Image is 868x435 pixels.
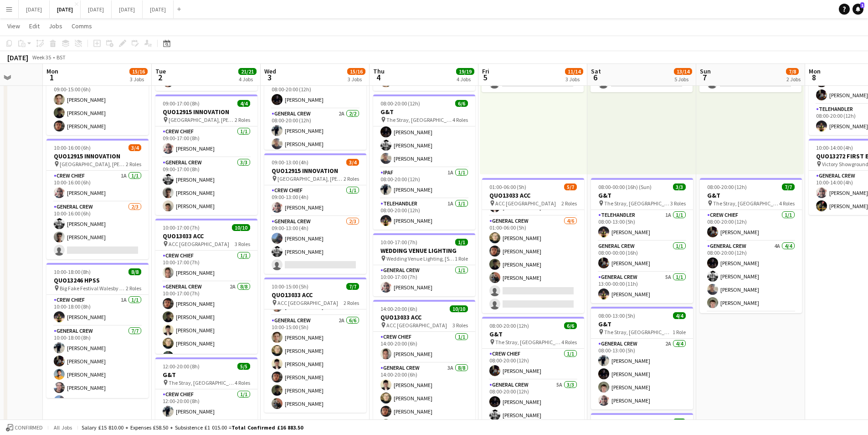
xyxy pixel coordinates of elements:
span: 3 Roles [235,241,250,247]
span: 4 Roles [779,200,795,207]
app-card-role: Crew Chief (trainee)1/108:00-20:00 (12h)[PERSON_NAME] [264,78,366,109]
span: Jobs [49,22,62,30]
span: 19/19 [456,68,474,75]
span: The Stray, [GEOGRAPHIC_DATA], [GEOGRAPHIC_DATA], [GEOGRAPHIC_DATA] [169,379,235,386]
span: 13/14 [674,68,692,75]
button: [DATE] [50,0,81,18]
div: 3 Jobs [565,76,583,83]
h3: G&T [591,320,693,328]
span: 1 [45,72,58,83]
span: 01:00-06:00 (5h) [489,183,526,190]
app-card-role: Crew Chief1/114:00-20:00 (6h)[PERSON_NAME] [373,332,475,363]
span: [GEOGRAPHIC_DATA], [PERSON_NAME], [GEOGRAPHIC_DATA], [GEOGRAPHIC_DATA] [169,116,235,123]
app-card-role: General Crew3/309:00-15:00 (6h)[PERSON_NAME][PERSON_NAME][PERSON_NAME] [46,78,149,135]
span: View [7,22,20,30]
span: Fri [482,67,489,75]
div: 3 Jobs [348,76,365,83]
app-job-card: 08:00-20:00 (12h)6/6G&T The Stray, [GEOGRAPHIC_DATA], [GEOGRAPHIC_DATA], [GEOGRAPHIC_DATA]4 Roles... [373,94,475,230]
h3: G&T [373,108,475,116]
h3: G&T [700,191,802,199]
app-card-role: General Crew4A4/408:00-20:00 (12h)[PERSON_NAME][PERSON_NAME][PERSON_NAME][PERSON_NAME] [700,241,802,312]
button: [DATE] [143,0,174,18]
app-card-role: Crew Chief1A1/110:00-16:00 (6h)[PERSON_NAME] [46,171,149,202]
span: 2 Roles [126,285,141,292]
h3: G&T [155,371,257,379]
span: [GEOGRAPHIC_DATA], [PERSON_NAME], [GEOGRAPHIC_DATA], [GEOGRAPHIC_DATA] [60,161,126,168]
span: 11/14 [565,68,583,75]
span: Sat [591,67,601,75]
span: 4/4 [673,312,686,319]
app-job-card: 09:00-17:00 (8h)4/4QUO12915 INNOVATION [GEOGRAPHIC_DATA], [PERSON_NAME], [GEOGRAPHIC_DATA], [GEOG... [155,94,257,215]
div: 08:00-00:00 (16h) (Sun)3/3G&T The Stray, [GEOGRAPHIC_DATA], [GEOGRAPHIC_DATA], [GEOGRAPHIC_DATA]3... [591,178,693,303]
span: The Stray, [GEOGRAPHIC_DATA], [GEOGRAPHIC_DATA], [GEOGRAPHIC_DATA] [604,200,670,207]
span: ACC [GEOGRAPHIC_DATA] [277,299,338,306]
span: 08:00-13:00 (5h) [598,419,635,425]
div: 10:00-17:00 (7h)10/10QUO13033 ACC ACC [GEOGRAPHIC_DATA]3 RolesCrew Chief1/110:00-17:00 (7h)[PERSO... [155,219,257,354]
span: 7/8 [786,68,799,75]
app-card-role: General Crew2/310:00-16:00 (6h)[PERSON_NAME][PERSON_NAME] [46,202,149,259]
span: 1 Role [455,255,468,262]
h3: QUO13033 ACC [264,291,366,299]
span: 21/21 [238,68,257,75]
span: 5/5 [237,363,250,370]
app-card-role: TELEHANDLER1A1/108:00-20:00 (12h)[PERSON_NAME] [373,199,475,230]
a: Edit [26,20,43,32]
button: [DATE] [19,0,50,18]
app-card-role: Crew Chief1/108:00-20:00 (12h)[PERSON_NAME] [482,349,584,380]
span: 4 [372,72,385,83]
span: 1 Role [673,329,686,335]
div: 10:00-15:00 (5h)7/7QUO13033 ACC ACC [GEOGRAPHIC_DATA]2 RolesCrew Chief1A1/110:00-15:00 (5h)[PERSO... [264,278,366,413]
span: 2 Roles [235,116,250,123]
span: The Stray, [GEOGRAPHIC_DATA], [GEOGRAPHIC_DATA], [GEOGRAPHIC_DATA] [386,116,452,123]
span: The Stray, [GEOGRAPHIC_DATA], [GEOGRAPHIC_DATA], [GEOGRAPHIC_DATA] [495,339,561,346]
div: Salary £15 810.00 + Expenses £58.50 + Subsistence £1 015.00 = [82,424,303,431]
div: 10:00-18:00 (8h)8/8QUO13246 HPSS Big Fake Festival Walesby [STREET_ADDRESS]2 RolesCrew Chief1A1/1... [46,263,149,398]
span: Big Fake Festival Walesby [STREET_ADDRESS] [60,285,126,292]
span: 6 [590,72,601,83]
span: 2/2 [673,419,686,425]
app-job-card: 01:00-06:00 (5h)5/7QUO13033 ACC ACC [GEOGRAPHIC_DATA]2 RolesCrew Chief1/101:00-06:00 (5h)[PERSON_... [482,178,584,313]
h3: G&T [591,191,693,199]
h3: QUO13033 ACC [155,232,257,240]
span: 7/7 [346,283,359,290]
a: Jobs [45,20,66,32]
span: 10:00-15:00 (5h) [272,283,308,290]
span: 15/16 [129,68,148,75]
div: 14:00-20:00 (6h)10/10QUO13033 ACC ACC [GEOGRAPHIC_DATA]3 RolesCrew Chief1/114:00-20:00 (6h)[PERSO... [373,300,475,435]
a: View [4,20,24,32]
span: 2 [154,72,166,83]
app-job-card: 08:00-13:00 (5h)4/4G&T The Stray, [GEOGRAPHIC_DATA], [GEOGRAPHIC_DATA], [GEOGRAPHIC_DATA]1 RoleGe... [591,307,693,409]
span: Total Confirmed £16 883.50 [231,424,303,431]
app-card-role: General Crew2A2/208:00-20:00 (12h)[PERSON_NAME][PERSON_NAME] [264,109,366,153]
h3: QUO12915 INNOVATION [264,167,366,175]
span: 8 [807,72,821,83]
span: 5 [481,72,489,83]
button: [DATE] [81,0,112,18]
h3: WEDDING VENUE LIGHTING [373,246,475,255]
span: 08:00-20:00 (12h) [707,183,747,190]
span: 3 Roles [670,200,686,207]
a: Comms [68,20,96,32]
span: Comms [72,22,92,30]
span: The Stray, [GEOGRAPHIC_DATA], [GEOGRAPHIC_DATA], [GEOGRAPHIC_DATA] [604,329,673,335]
app-card-role: General Crew2A8/810:00-17:00 (7h)[PERSON_NAME][PERSON_NAME][PERSON_NAME][PERSON_NAME][PERSON_NAME] [155,282,257,405]
h3: QUO13246 HPSS [46,276,149,284]
app-card-role: General Crew2/309:00-13:00 (4h)[PERSON_NAME][PERSON_NAME] [264,216,366,274]
span: Wed [264,67,276,75]
span: ACC [GEOGRAPHIC_DATA] [386,322,447,329]
h3: QUO12915 INNOVATION [155,108,257,116]
app-card-role: General Crew3/309:00-17:00 (8h)[PERSON_NAME][PERSON_NAME][PERSON_NAME] [155,157,257,215]
span: Thu [373,67,385,75]
h3: G&T [482,330,584,338]
span: 10:00-14:00 (4h) [816,144,853,151]
span: 3/3 [673,183,686,190]
div: 2 Jobs [786,76,801,83]
app-card-role: IPAF1A1/108:00-20:00 (12h)[PERSON_NAME] [373,168,475,199]
app-card-role: Crew Chief1/109:00-13:00 (4h)[PERSON_NAME] [264,185,366,216]
a: 1 [853,4,863,15]
div: 10:00-17:00 (7h)1/1WEDDING VENUE LIGHTING Wedding Venue Lighting, [STREET_ADDRESS]1 RoleGeneral C... [373,233,475,296]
